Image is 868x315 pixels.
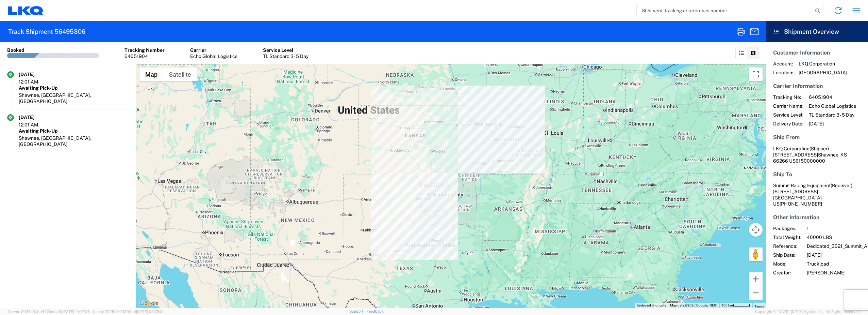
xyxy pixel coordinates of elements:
button: Zoom in [749,272,763,286]
span: Copyright © [DATE]-[DATE] Agistix Inc., All Rights Reserved [755,309,860,315]
a: Feedback [366,309,384,313]
div: Service Level [263,47,308,53]
span: Tracking No: [773,94,803,100]
span: Total Weight: [773,234,801,240]
div: Echo Global Logistics [190,53,237,59]
span: Location: [773,70,793,76]
button: Zoom out [749,286,763,300]
a: Open this area in Google Maps (opens a new window) [138,299,160,308]
span: TL Standard 3 - 5 Day [809,112,856,118]
div: Booked [7,47,24,53]
span: LKQ Corporation [773,146,809,151]
h5: Ship From [773,134,861,140]
span: Creator: [773,270,801,276]
span: Map data ©2025 Google, INEGI [670,303,717,307]
span: Server: 2025.19.0-d447cefac8f [8,310,90,314]
button: Drag Pegman onto the map to open Street View [749,247,763,261]
span: [DATE] 10:47:06 [62,310,90,314]
button: Map Scale: 100 km per 47 pixels [719,303,752,308]
div: Awaiting Pick-Up [19,85,129,91]
button: Toggle fullscreen view [749,67,763,81]
button: Keyboard shortcuts [637,303,666,308]
span: 6150000000 [796,158,825,164]
div: 64051904 [124,53,165,59]
h5: Other Information [773,214,861,221]
span: 100 km [721,303,733,307]
button: Map camera controls [749,223,763,237]
span: [PHONE_NUMBER] [780,201,822,207]
button: Show street map [139,67,163,81]
span: (Receiver) [831,183,852,188]
address: [GEOGRAPHIC_DATA] US [773,182,861,207]
span: [STREET_ADDRESS] [773,152,818,157]
input: Shipment, tracking or reference number [637,4,813,17]
a: Support [349,309,366,313]
div: Shawnee, [GEOGRAPHIC_DATA], [GEOGRAPHIC_DATA] [19,92,129,104]
div: Shawnee, [GEOGRAPHIC_DATA], [GEOGRAPHIC_DATA] [19,135,129,147]
h2: Track Shipment 56495306 [8,28,85,36]
div: [DATE] [19,71,53,77]
span: Packages: [773,225,801,231]
div: Carrier [190,47,237,53]
div: [DATE] [19,114,53,120]
span: Echo Global Logistics [809,103,856,109]
span: LKQ Corporation [799,61,847,67]
div: Tracking Number [124,47,165,53]
div: TL Standard 3 - 5 Day [263,53,308,59]
span: (Shipper) [809,146,829,151]
span: Service Level: [773,112,803,118]
span: [DATE] [809,121,856,127]
span: Account: [773,61,793,67]
img: Google [138,299,160,308]
h5: Ship To [773,171,861,178]
span: 64051904 [809,94,856,100]
h5: Customer Information [773,49,861,56]
span: Carrier Name: [773,103,803,109]
button: Show satellite imagery [163,67,197,81]
a: Terms [754,304,764,308]
span: Delivery Date: [773,121,803,127]
span: Mode: [773,261,801,267]
span: [GEOGRAPHIC_DATA] [799,70,847,76]
h5: Carrier Information [773,83,861,89]
span: Summit Racing Equipment [STREET_ADDRESS] [773,183,852,194]
span: Ship Date: [773,252,801,258]
header: Shipment Overview [766,21,868,42]
div: 12:01 AM [19,122,53,128]
address: Shawnee, KS 66266 US [773,146,861,164]
div: 12:01 AM [19,79,53,85]
div: Awaiting Pick-Up [19,128,129,134]
span: Reference: [773,243,801,249]
span: Client: 2025.19.0-129fbcf [93,310,164,314]
span: [DATE] 09:39:01 [136,310,164,314]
